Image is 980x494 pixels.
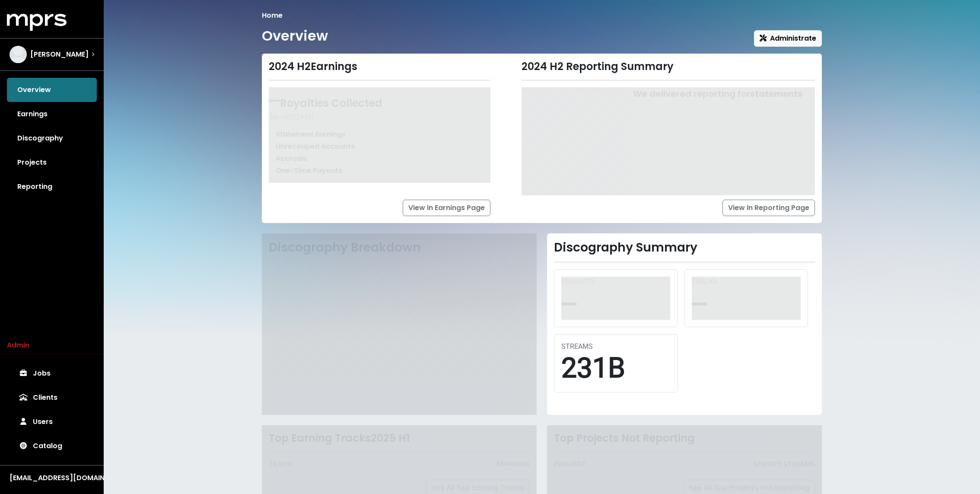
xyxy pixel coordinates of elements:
[7,150,97,175] a: Projects
[7,17,67,27] a: mprs logo
[7,472,97,484] button: [EMAIL_ADDRESS][DOMAIN_NAME]
[522,61,815,73] div: 2024 H2 Reporting Summary
[7,434,97,458] a: Catalog
[7,386,97,410] a: Clients
[7,126,97,150] a: Discography
[262,28,328,44] h1: Overview
[269,61,490,73] div: 2024 H2 Earnings
[7,102,97,126] a: Earnings
[561,352,670,385] div: 231B
[7,361,97,386] a: Jobs
[262,10,283,21] li: Home
[754,30,822,47] button: Administrate
[722,200,815,216] a: View In Reporting Page
[554,240,815,255] h2: Discography Summary
[262,10,822,21] nav: breadcrumb
[561,341,670,352] div: STREAMS
[403,200,490,216] a: View In Earnings Page
[7,175,97,199] a: Reporting
[760,33,816,43] span: Administrate
[7,410,97,434] a: Users
[30,49,89,60] span: [PERSON_NAME]
[10,46,27,63] img: The selected account / producer
[10,473,94,483] div: [EMAIL_ADDRESS][DOMAIN_NAME]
